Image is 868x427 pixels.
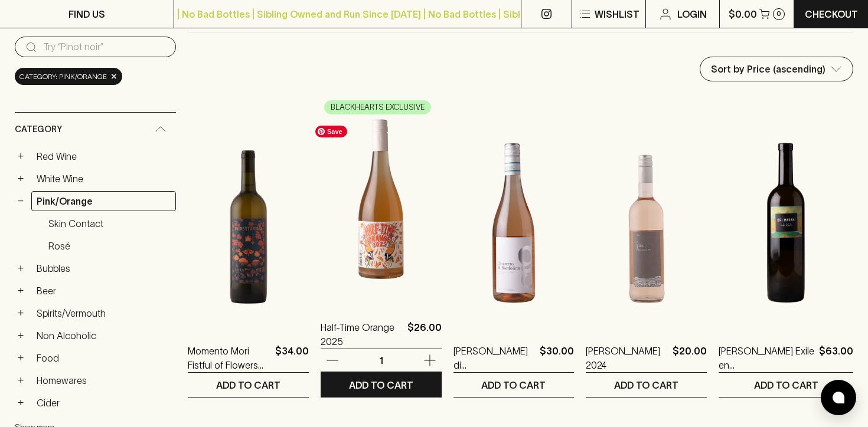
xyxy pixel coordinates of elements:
[110,70,118,83] span: ×
[31,191,176,211] a: Pink/Orange
[15,285,27,297] button: +
[188,344,270,372] a: Momento Mori Fistful of Flowers 2024
[15,150,27,162] button: +
[188,120,309,326] img: Momento Mori Fistful of Flowers 2024
[15,195,27,207] button: −
[31,146,176,166] a: Red Wine
[31,169,176,189] a: White Wine
[805,7,858,21] p: Checkout
[819,344,853,372] p: $63.00
[15,113,176,146] div: Category
[321,373,442,397] button: ADD TO CART
[31,258,176,278] a: Bubbles
[31,370,176,390] a: Homewares
[677,7,707,21] p: Login
[700,57,853,81] div: Sort by Price (ascending)
[15,173,27,185] button: +
[833,392,844,403] img: bubble-icon
[19,71,107,83] span: Category: pink/orange
[15,307,27,319] button: +
[43,236,176,256] a: Rosé
[453,373,575,397] button: ADD TO CART
[711,62,825,76] p: Sort by Price (ascending)
[729,7,757,21] p: $0.00
[43,38,167,57] input: Try “Pinot noir”
[481,378,546,392] p: ADD TO CART
[586,120,707,326] img: Jules Rosé 2024
[754,378,818,392] p: ADD TO CART
[68,7,105,21] p: FIND US
[595,7,639,21] p: Wishlist
[188,373,309,397] button: ADD TO CART
[321,320,403,349] a: Half-Time Orange 2025
[453,120,575,326] img: Gorgo Chiaretto di Bardolino Rosato 2024
[614,378,678,392] p: ADD TO CART
[321,96,442,303] img: Half-Time Orange 2025
[453,344,536,372] a: [PERSON_NAME] di [PERSON_NAME] 2024
[31,326,176,346] a: Non Alcoholic
[719,120,853,326] img: Ori Marani Exile en Caucasus Rkatsiteli 2022
[31,348,176,368] a: Food
[15,397,27,409] button: +
[367,354,395,367] p: 1
[776,11,781,17] p: 0
[216,378,280,392] p: ADD TO CART
[315,126,347,137] span: Save
[43,213,176,234] a: Skin Contact
[31,393,176,413] a: Cider
[349,378,413,392] p: ADD TO CART
[15,122,62,137] span: Category
[31,281,176,301] a: Beer
[719,344,814,372] a: [PERSON_NAME] Exile en [GEOGRAPHIC_DATA] Rkatsiteli 2022
[719,373,853,397] button: ADD TO CART
[15,262,27,274] button: +
[540,344,574,372] p: $30.00
[407,320,442,349] p: $26.00
[15,352,27,364] button: +
[673,344,707,372] p: $20.00
[586,344,668,372] a: [PERSON_NAME] 2024
[15,330,27,341] button: +
[275,344,309,372] p: $34.00
[586,373,707,397] button: ADD TO CART
[31,303,176,323] a: Spirits/Vermouth
[15,375,27,386] button: +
